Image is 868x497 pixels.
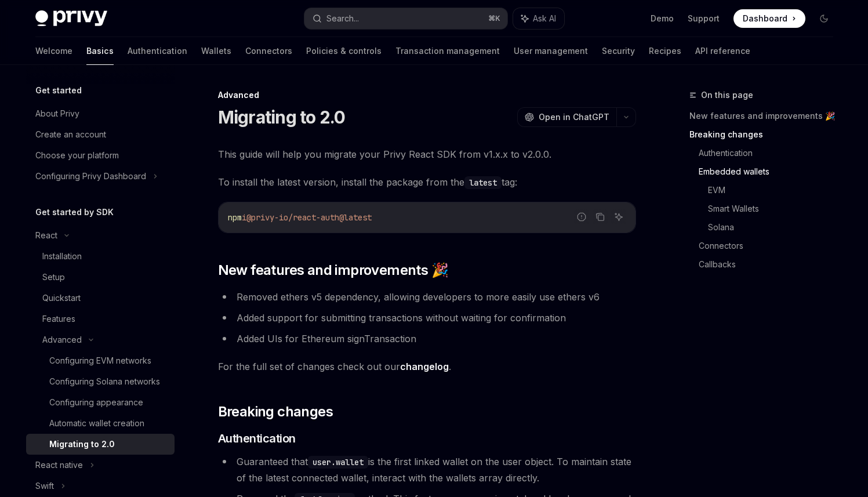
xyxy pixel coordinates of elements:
a: Callbacks [699,255,842,274]
span: For the full set of changes check out our . [218,358,636,375]
div: React [35,228,57,242]
a: Security [602,37,635,65]
a: Support [688,13,720,24]
h5: Get started [35,84,82,97]
code: latest [464,176,502,189]
li: Added UIs for Ethereum signTransaction [218,331,636,347]
a: Create an account [26,124,175,145]
span: ⌘ K [488,14,500,23]
a: Connectors [699,237,842,255]
a: Wallets [201,37,231,65]
button: Copy the contents from the code block [593,209,608,224]
div: Advanced [42,333,82,347]
div: Swift [35,479,54,493]
code: user.wallet [308,456,368,469]
li: Added support for submitting transactions without waiting for confirmation [218,310,636,326]
span: New features and improvements 🎉 [218,261,448,280]
a: Installation [26,246,175,267]
span: npm [228,212,242,223]
span: Open in ChatGPT [539,111,609,123]
div: Create an account [35,128,106,142]
div: Migrating to 2.0 [49,437,115,451]
img: dark logo [35,10,107,27]
div: Quickstart [42,291,81,305]
li: Removed ethers v5 dependency, allowing developers to more easily use ethers v6 [218,289,636,305]
div: Installation [42,249,82,263]
span: Ask AI [533,13,556,24]
a: API reference [695,37,750,65]
a: Policies & controls [306,37,382,65]
div: React native [35,458,83,472]
span: @privy-io/react-auth@latest [246,212,372,223]
a: Configuring EVM networks [26,350,175,371]
h5: Get started by SDK [35,205,114,219]
a: Migrating to 2.0 [26,434,175,455]
div: Automatic wallet creation [49,416,144,430]
a: User management [514,37,588,65]
a: Transaction management [395,37,500,65]
a: Embedded wallets [699,162,842,181]
a: Authentication [128,37,187,65]
a: Recipes [649,37,681,65]
button: Toggle dark mode [815,9,833,28]
div: Choose your platform [35,148,119,162]
span: On this page [701,88,753,102]
a: Smart Wallets [708,199,842,218]
a: changelog [400,361,449,373]
div: Search... [326,12,359,26]
a: Quickstart [26,288,175,309]
a: Basics [86,37,114,65]
a: New features and improvements 🎉 [689,107,842,125]
a: Automatic wallet creation [26,413,175,434]
div: Setup [42,270,65,284]
a: Demo [651,13,674,24]
a: Choose your platform [26,145,175,166]
button: Report incorrect code [574,209,589,224]
button: Search...⌘K [304,8,507,29]
div: Configuring EVM networks [49,354,151,368]
a: Solana [708,218,842,237]
div: Features [42,312,75,326]
a: Welcome [35,37,72,65]
span: Guaranteed that is the first linked wallet on the user object. To maintain state of the latest co... [237,456,631,484]
h1: Migrating to 2.0 [218,107,346,128]
a: About Privy [26,103,175,124]
div: Configuring appearance [49,396,143,409]
span: Authentication [218,430,296,447]
a: Setup [26,267,175,288]
button: Ask AI [611,209,626,224]
span: i [242,212,246,223]
a: Breaking changes [689,125,842,144]
a: Dashboard [733,9,805,28]
div: Configuring Privy Dashboard [35,169,146,183]
div: Configuring Solana networks [49,375,160,389]
a: Configuring appearance [26,392,175,413]
a: EVM [708,181,842,199]
a: Configuring Solana networks [26,371,175,392]
span: This guide will help you migrate your Privy React SDK from v1.x.x to v2.0.0. [218,146,636,162]
button: Open in ChatGPT [517,107,616,127]
a: Connectors [245,37,292,65]
a: Features [26,309,175,329]
div: About Privy [35,107,79,121]
a: Authentication [699,144,842,162]
span: Dashboard [743,13,787,24]
span: Breaking changes [218,402,333,421]
span: To install the latest version, install the package from the tag: [218,174,636,190]
button: Ask AI [513,8,564,29]
div: Advanced [218,89,636,101]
